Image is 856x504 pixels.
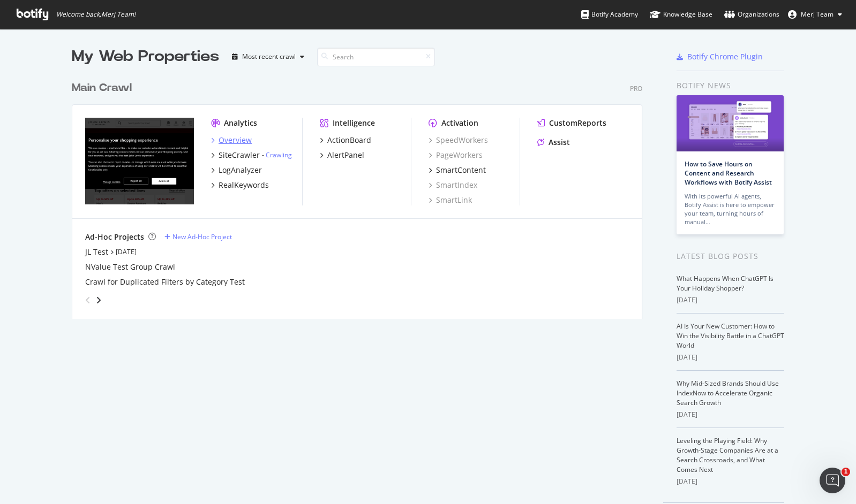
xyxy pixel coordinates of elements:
a: Main Crawl [72,80,136,96]
img: johnlewis.com [85,118,194,204]
a: SpeedWorkers [429,135,488,146]
a: SmartLink [429,195,472,205]
a: New Ad-Hoc Project [164,232,232,241]
button: Merj Team [779,6,851,23]
a: SmartContent [429,165,486,175]
a: What Happens When ChatGPT Is Your Holiday Shopper? [677,274,774,293]
div: Assist [549,137,570,148]
span: Merj Team [801,10,834,19]
div: New Ad-Hoc Project [172,232,232,241]
a: AI Is Your New Customer: How to Win the Visibility Battle in a ChatGPT World [677,322,784,350]
div: Ad-Hoc Projects [85,232,144,242]
a: How to Save Hours on Content and Research Workflows with Botify Assist [685,159,772,187]
div: ActionBoard [327,135,371,146]
a: Leveling the Playing Field: Why Growth-Stage Companies Are at a Search Crossroads, and What Comes... [677,436,778,474]
div: SmartContent [436,165,486,175]
a: Botify Chrome Plugin [677,51,763,62]
span: 1 [842,468,850,476]
a: NValue Test Group Crawl [85,262,175,272]
div: Botify Academy [581,9,638,20]
div: [DATE] [677,353,784,362]
div: Main Crawl [72,80,132,96]
div: Pro [630,84,642,93]
input: Search [317,48,435,66]
span: Welcome back, Merj Team ! [56,10,136,19]
div: angle-right [95,295,102,306]
a: RealKeywords [211,180,269,190]
div: Activation [441,118,478,128]
a: SiteCrawler- Crawling [211,150,292,161]
a: AlertPanel [320,150,364,161]
div: Most recent crawl [242,54,296,60]
img: How to Save Hours on Content and Research Workflows with Botify Assist [677,95,784,151]
a: CustomReports [537,118,606,128]
div: Botify news [677,80,784,91]
button: Most recent crawl [228,48,309,65]
a: PageWorkers [429,150,483,161]
div: - [262,150,292,159]
iframe: Intercom live chat [820,468,845,493]
a: Crawl for Duplicated Filters by Category Test [85,277,245,287]
div: RealKeywords [219,180,269,190]
div: [DATE] [677,410,784,419]
div: [DATE] [677,477,784,486]
div: grid [72,67,651,319]
div: CustomReports [549,118,606,128]
div: [DATE] [677,295,784,305]
a: JL Test [85,247,108,257]
div: With its powerful AI agents, Botify Assist is here to empower your team, turning hours of manual… [685,192,776,226]
div: angle-left [81,292,95,309]
div: AlertPanel [327,150,364,161]
div: Latest Blog Posts [677,250,784,262]
a: [DATE] [116,247,137,256]
a: ActionBoard [320,135,371,146]
a: Assist [537,137,570,148]
div: Organizations [724,9,779,20]
a: Why Mid-Sized Brands Should Use IndexNow to Accelerate Organic Search Growth [677,379,779,407]
div: Overview [219,135,252,146]
div: My Web Properties [72,46,219,67]
div: Knowledge Base [650,9,712,20]
a: Overview [211,135,252,146]
div: Analytics [224,118,257,128]
a: LogAnalyzer [211,165,262,175]
a: Crawling [266,150,292,159]
div: Intelligence [333,118,375,128]
div: SiteCrawler [219,150,260,161]
div: Botify Chrome Plugin [687,51,763,62]
div: LogAnalyzer [219,165,262,175]
a: SmartIndex [429,180,477,190]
